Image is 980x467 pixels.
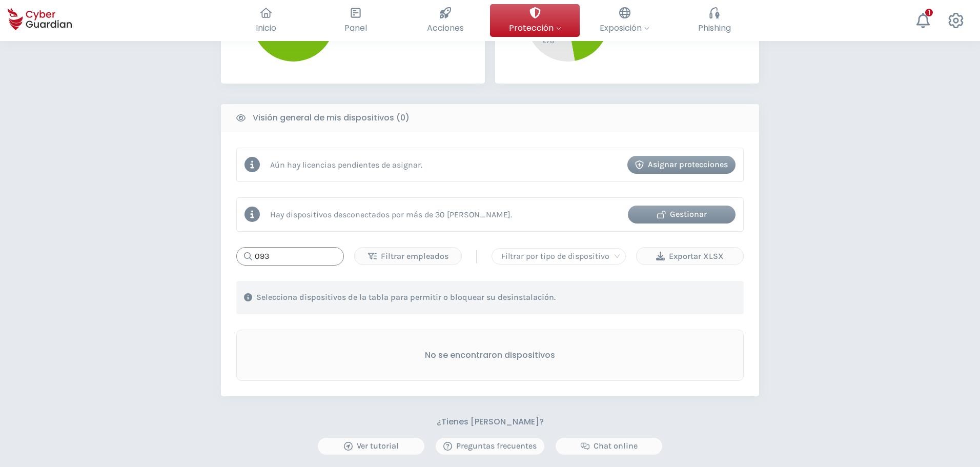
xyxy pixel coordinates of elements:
div: Gestionar [636,208,728,220]
button: Filtrar empleados [354,247,462,265]
span: Exposición [600,22,649,34]
p: Hay dispositivos desconectados por más de 30 [PERSON_NAME]. [270,210,512,219]
span: Panel [344,22,367,34]
h3: ¿Tienes [PERSON_NAME]? [437,417,544,427]
span: | [475,249,479,264]
div: Chat online [563,440,655,452]
div: Preguntas frecuentes [443,440,537,452]
button: Acciones [400,4,490,37]
b: Visión general de mis dispositivos (0) [253,112,410,124]
button: Protección [490,4,580,37]
input: Buscar... [236,247,344,266]
button: Exportar XLSX [636,247,744,265]
span: Phishing [698,22,731,34]
div: Asignar protecciones [635,158,728,171]
div: 1 [925,9,933,16]
span: Inicio [256,22,276,34]
p: Aún hay licencias pendientes de asignar. [270,160,422,170]
button: Panel [311,4,400,37]
span: Protección [509,22,561,34]
p: Selecciona dispositivos de la tabla para permitir o bloquear su desinstalación. [256,292,556,302]
button: Preguntas frecuentes [435,437,545,455]
button: Exposición [580,4,669,37]
span: Acciones [427,22,464,34]
button: Ver tutorial [317,437,425,455]
div: Exportar XLSX [644,250,736,262]
button: Asignar protecciones [627,156,736,174]
div: Filtrar empleados [362,250,454,262]
button: Gestionar [628,206,736,224]
button: Chat online [555,437,663,455]
div: Ver tutorial [325,440,417,452]
button: Phishing [669,4,759,37]
button: Inicio [221,4,311,37]
div: No se encontraron dispositivos [236,330,744,381]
